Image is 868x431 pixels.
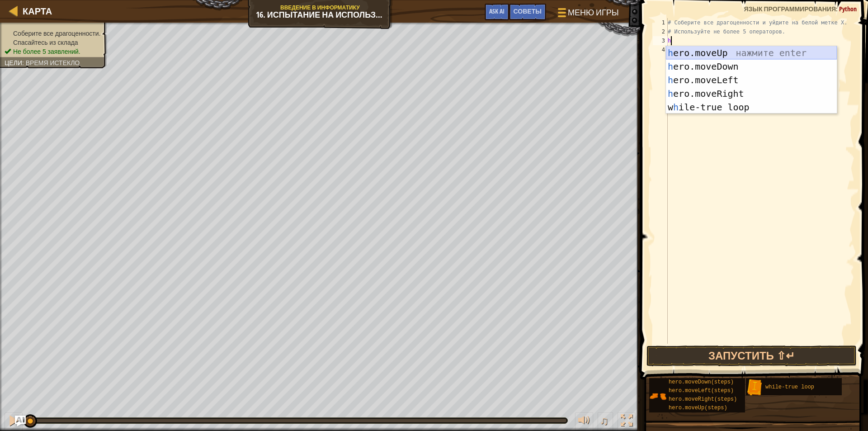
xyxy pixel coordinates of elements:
img: portrait.png [649,388,666,405]
span: Язык программирования [744,5,836,13]
span: Меню игры [568,7,619,19]
span: : [22,59,26,66]
button: Ctrl + P: Pause [5,412,23,431]
span: Советы [514,7,542,15]
span: while-true loop [765,384,814,390]
span: hero.moveDown(steps) [669,379,734,385]
div: 3 [653,36,668,45]
div: 1 [653,18,668,27]
button: Запустить ⇧↵ [646,346,857,366]
span: Не более 5 заявлений. [13,48,80,55]
button: Переключить полноэкранный режим [618,412,636,431]
span: Соберите все драгоценности. [13,30,100,37]
span: Ask AI [489,7,505,15]
span: Цели [5,59,22,66]
span: : [836,5,839,13]
li: Соберите все драгоценности. [5,29,100,38]
button: ♫ [598,412,613,431]
div: 4 [653,45,668,54]
button: Регулировать громкость [575,412,593,431]
button: Меню игры [551,4,624,25]
span: ♫ [599,414,609,427]
span: hero.moveLeft(steps) [669,388,734,394]
button: Ask AI [15,416,26,426]
button: Ask AI [485,4,509,20]
span: Python [839,5,857,13]
div: 2 [653,27,668,36]
img: portrait.png [746,379,763,396]
span: Спасайтесь из склада [13,39,78,46]
a: Карта [18,5,52,17]
li: Не более 5 заявлений. [5,47,100,56]
span: Карта [23,5,52,17]
span: hero.moveUp(steps) [669,405,727,411]
span: Время истекло [26,59,80,66]
span: hero.moveRight(steps) [669,396,737,403]
li: Спасайтесь из склада [5,38,100,47]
